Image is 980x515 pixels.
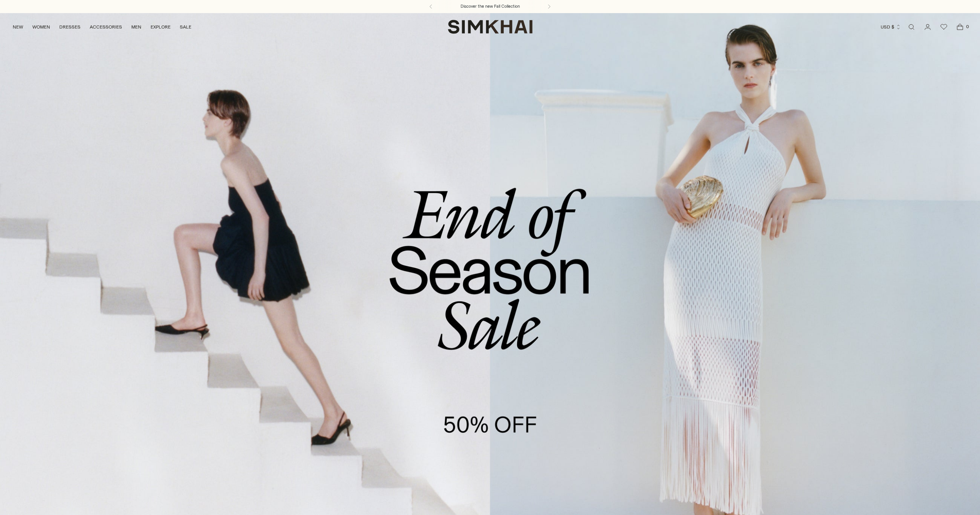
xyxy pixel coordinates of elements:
a: ACCESSORIES [90,19,122,35]
button: USD $ [881,19,901,35]
a: Discover the new Fall Collection [461,3,520,10]
a: Open cart modal [952,19,968,35]
a: SIMKHAI [448,19,533,34]
a: Go to the account page [920,19,935,35]
a: NEW [13,19,23,35]
a: WOMEN [32,19,50,35]
a: EXPLORE [151,19,171,35]
a: MEN [131,19,141,35]
span: 0 [964,23,971,30]
a: Open search modal [904,19,919,35]
a: SALE [180,19,191,35]
a: DRESSES [59,19,80,35]
a: Wishlist [936,19,952,35]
